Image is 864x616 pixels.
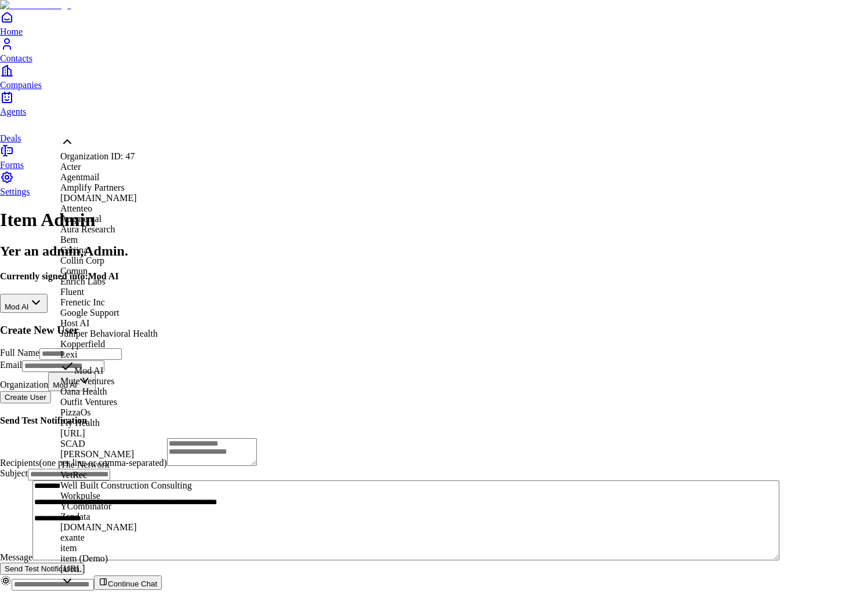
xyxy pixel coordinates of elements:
span: PizzaOs [60,407,90,417]
span: Host AI [60,318,89,328]
span: Enrich Labs [60,276,106,286]
span: Comun [60,266,88,276]
span: exante [60,533,85,542]
span: Frenetic Inc [60,297,105,307]
span: [DOMAIN_NAME] [60,522,137,532]
span: YCombinator [60,501,111,511]
span: Aura Research [60,224,115,234]
span: Attenteo [60,203,92,213]
span: [URL] [60,428,85,438]
span: VetRec [60,470,87,480]
span: Juniper Behavioral Health [60,329,158,338]
span: Zendata [60,512,90,522]
span: Google Support [60,308,119,318]
span: Mod AI [74,366,103,376]
span: Ply Health [60,418,100,428]
span: Agentmail [60,172,100,182]
span: Fluent [60,287,84,297]
span: Bem [60,235,78,245]
span: [URL] [60,564,85,574]
span: Cariina [60,245,88,255]
span: SCAD [60,439,85,449]
span: Collin Corp [60,256,104,265]
span: Kopperfield [60,339,105,349]
span: Oana Health [60,387,107,396]
span: Workpulse [60,491,100,501]
span: [PERSON_NAME] [60,449,134,459]
span: Outfit Ventures [60,397,117,407]
span: Acter [60,162,81,172]
span: item (Demo) [60,553,108,563]
span: Amplify Partners [60,183,125,192]
span: The Network [60,460,110,469]
span: item [60,543,77,553]
span: Augmental [60,214,101,224]
span: Organization ID: 47 [60,151,135,161]
span: [DOMAIN_NAME] [60,193,137,203]
span: Mute Ventures [60,376,114,386]
span: Well Built Construction Consulting [60,480,192,490]
span: Lexi [60,349,77,359]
